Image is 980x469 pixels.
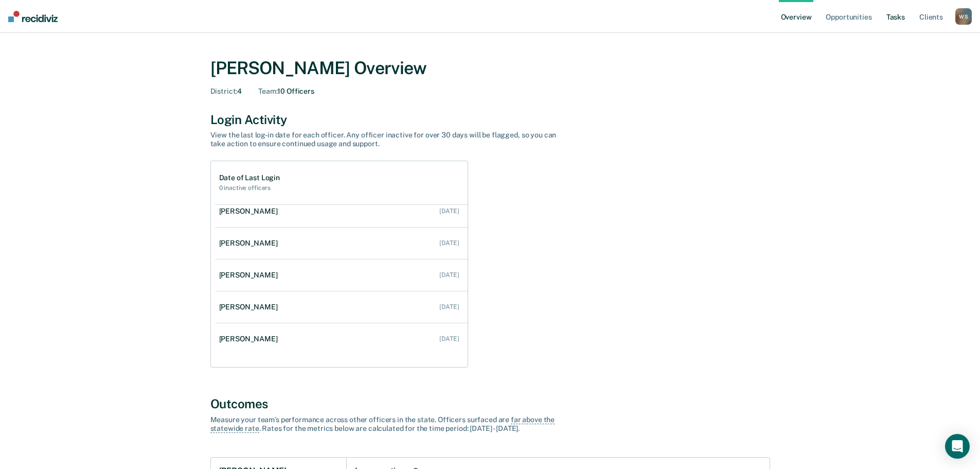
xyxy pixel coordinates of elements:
[219,303,282,311] div: [PERSON_NAME]
[8,11,58,22] img: Recidiviz
[955,8,972,25] button: WS
[210,131,571,148] div: View the last log-in date for each officer. Any officer inactive for over 30 days will be flagged...
[955,8,972,25] div: W S
[258,87,277,95] span: Team :
[219,207,282,216] div: [PERSON_NAME]
[219,173,280,182] h1: Date of Last Login
[210,415,555,433] span: far above the statewide rate
[439,207,459,215] div: [DATE]
[219,239,282,248] div: [PERSON_NAME]
[439,239,459,247] div: [DATE]
[258,87,314,96] div: 10 Officers
[219,271,282,280] div: [PERSON_NAME]
[439,271,459,279] div: [DATE]
[210,58,770,79] div: [PERSON_NAME] Overview
[945,434,970,459] div: Open Intercom Messenger
[210,396,770,411] div: Outcomes
[210,112,770,127] div: Login Activity
[210,87,238,95] span: District :
[215,324,468,354] a: [PERSON_NAME] [DATE]
[215,229,468,258] a: [PERSON_NAME] [DATE]
[210,415,571,433] div: Measure your team’s performance across other officer s in the state. Officer s surfaced are . Rat...
[439,335,459,342] div: [DATE]
[215,292,468,322] a: [PERSON_NAME] [DATE]
[219,184,280,192] h2: 0 inactive officers
[219,335,282,343] div: [PERSON_NAME]
[210,87,242,96] div: 4
[439,303,459,310] div: [DATE]
[215,197,468,226] a: [PERSON_NAME] [DATE]
[215,260,468,290] a: [PERSON_NAME] [DATE]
